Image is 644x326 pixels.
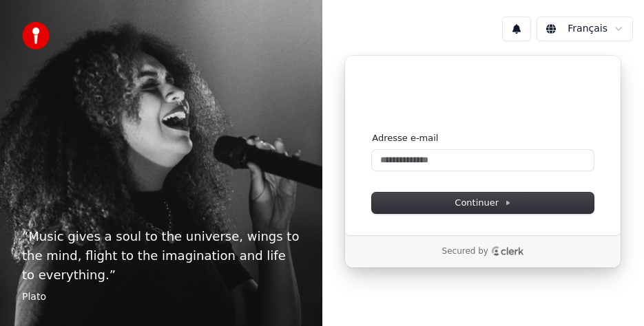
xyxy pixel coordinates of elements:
span: Continuer [455,197,511,209]
p: Secured by [442,246,488,257]
button: Continuer [372,193,594,213]
a: Clerk logo [491,246,524,256]
p: “ Music gives a soul to the universe, wings to the mind, flight to the imagination and life to ev... [22,227,300,285]
label: Adresse e-mail [372,132,438,144]
img: youka [22,22,50,50]
footer: Plato [22,290,300,304]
